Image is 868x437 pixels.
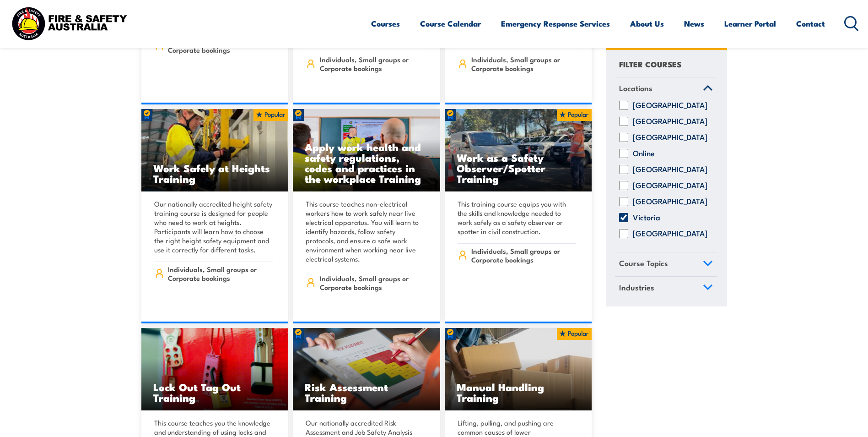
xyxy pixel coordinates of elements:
[633,101,707,110] label: [GEOGRAPHIC_DATA]
[724,11,776,36] a: Learner Portal
[471,55,576,72] span: Individuals, Small groups or Corporate bookings
[471,246,576,264] span: Individuals, Small groups or Corporate bookings
[619,82,652,94] span: Locations
[630,11,664,36] a: About Us
[796,11,825,36] a: Contact
[306,199,425,263] p: This course teaches non-electrical workers how to work safely near live electrical apparatus. You...
[633,181,707,191] label: [GEOGRAPHIC_DATA]
[633,149,655,158] label: Online
[168,265,273,282] span: Individuals, Small groups or Corporate bookings
[293,328,440,410] img: Risk Assessment and Job Safety Analysis Training
[154,199,273,254] p: Our nationally accredited height safety training course is designed for people who need to work a...
[684,11,704,36] a: News
[420,11,481,36] a: Course Calendar
[615,77,717,101] a: Locations
[153,163,277,184] h3: Work Safely at Heights Training
[445,109,592,191] img: Work as a Safety Observer Spotter Training (2)
[633,213,660,223] label: Victoria
[320,274,425,291] span: Individuals, Small groups or Corporate bookings
[619,281,654,294] span: Industries
[633,197,707,207] label: [GEOGRAPHIC_DATA]
[371,11,400,36] a: Courses
[633,117,707,126] label: [GEOGRAPHIC_DATA]
[445,328,592,410] img: Manual Handling Training
[141,109,289,191] img: Work Safely at Heights Training (1)
[458,199,577,236] p: This training course equips you with the skills and knowledge needed to work safely as a safety o...
[615,277,717,300] a: Industries
[457,152,580,184] h3: Work as a Safety Observer/Spotter Training
[633,229,707,239] label: [GEOGRAPHIC_DATA]
[501,11,610,36] a: Emergency Response Services
[141,109,289,191] a: Work Safely at Heights Training
[305,382,428,403] h3: Risk Assessment Training
[633,133,707,142] label: [GEOGRAPHIC_DATA]
[615,253,717,277] a: Course Topics
[168,37,273,54] span: Individuals, Small groups or Corporate bookings
[633,165,707,175] label: [GEOGRAPHIC_DATA]
[153,382,277,403] h3: Lock Out Tag Out Training
[445,109,592,191] a: Work as a Safety Observer/Spotter Training
[293,109,440,191] img: Apply work health and safety regulations, codes and practices in the workplace Training
[457,382,580,403] h3: Manual Handling Training
[293,328,440,410] a: Risk Assessment Training
[619,58,681,70] h4: FILTER COURSES
[619,257,668,270] span: Course Topics
[320,55,425,72] span: Individuals, Small groups or Corporate bookings
[305,142,428,184] h3: Apply work health and safety regulations, codes and practices in the workplace Training
[141,328,289,410] img: Lock Out Tag Out Training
